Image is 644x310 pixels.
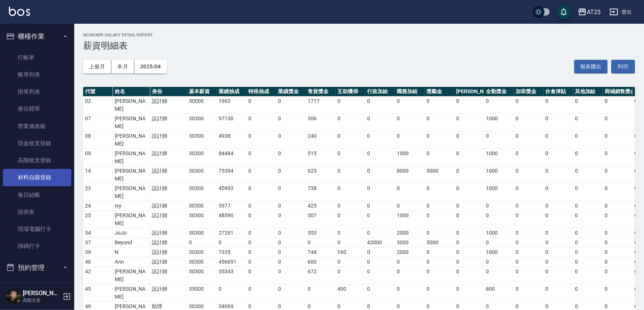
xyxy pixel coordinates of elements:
[574,60,608,74] button: 報表匯出
[484,149,514,166] td: 1000
[484,97,514,114] td: 0
[246,267,276,284] td: 0
[276,87,306,97] th: 業績獎金
[484,284,514,302] td: 800
[365,267,395,284] td: 0
[573,97,603,114] td: 0
[150,267,187,284] td: 設計師
[543,267,573,284] td: 0
[336,211,365,228] td: 0
[3,169,71,186] a: 材料自購登錄
[217,97,246,114] td: 1963
[587,7,601,17] div: AT25
[454,238,484,248] td: 0
[484,248,514,257] td: 1000
[83,149,113,166] td: 09
[425,248,454,257] td: 0
[217,166,246,184] td: 75394
[113,201,150,211] td: Ivy
[276,284,306,302] td: 0
[246,248,276,257] td: 0
[217,184,246,201] td: 45993
[395,131,425,149] td: 0
[425,267,454,284] td: 0
[556,4,571,19] button: save
[113,97,150,114] td: [PERSON_NAME]
[306,184,336,201] td: 738
[276,114,306,131] td: 0
[150,201,187,211] td: 設計師
[3,27,71,46] button: 櫃檯作業
[425,114,454,131] td: 0
[113,267,150,284] td: [PERSON_NAME]
[336,257,365,267] td: 0
[543,149,573,166] td: 0
[573,228,603,238] td: 0
[187,131,217,149] td: 30300
[425,166,454,184] td: 5000
[365,248,395,257] td: 0
[150,166,187,184] td: 設計師
[514,201,543,211] td: 0
[336,267,365,284] td: 0
[336,238,365,248] td: 0
[573,87,603,97] th: 其他加給
[246,149,276,166] td: 0
[113,248,150,257] td: N
[425,257,454,267] td: 0
[187,267,217,284] td: 30300
[543,211,573,228] td: 0
[276,228,306,238] td: 0
[454,87,484,97] th: [PERSON_NAME]退
[425,211,454,228] td: 0
[83,257,113,267] td: 40
[484,228,514,238] td: 1000
[276,267,306,284] td: 0
[3,66,71,83] a: 帳單列表
[246,211,276,228] td: 0
[395,87,425,97] th: 職務加給
[150,97,187,114] td: 設計師
[543,166,573,184] td: 0
[113,238,150,248] td: Beyond
[23,290,61,297] h5: [PERSON_NAME]
[217,228,246,238] td: 27261
[395,284,425,302] td: 0
[395,238,425,248] td: 3000
[395,114,425,131] td: 0
[543,131,573,149] td: 0
[276,149,306,166] td: 0
[484,87,514,97] th: 全勤獎金
[246,201,276,211] td: 0
[217,211,246,228] td: 48590
[306,114,336,131] td: 306
[187,97,217,114] td: 50000
[187,257,217,267] td: 30300
[113,87,150,97] th: 姓名
[150,248,187,257] td: 設計師
[217,87,246,97] th: 業績抽成
[514,131,543,149] td: 0
[276,166,306,184] td: 0
[514,248,543,257] td: 0
[336,114,365,131] td: 0
[3,83,71,100] a: 掛單列表
[276,257,306,267] td: 0
[603,149,632,166] td: 0
[3,277,71,296] button: 報表及分析
[573,201,603,211] td: 0
[246,257,276,267] td: 0
[83,201,113,211] td: 24
[187,211,217,228] td: 30300
[603,201,632,211] td: 0
[83,184,113,201] td: 23
[603,228,632,238] td: 0
[306,267,336,284] td: 672
[6,289,21,304] img: Person
[276,248,306,257] td: 0
[395,228,425,238] td: 2000
[573,131,603,149] td: 0
[276,184,306,201] td: 0
[484,267,514,284] td: 0
[83,87,113,97] th: 代號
